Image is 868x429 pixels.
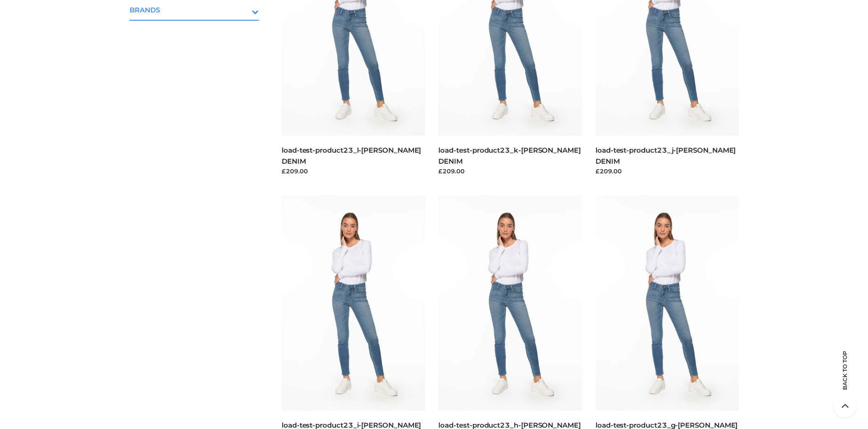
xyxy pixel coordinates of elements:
[130,5,259,15] span: BRANDS
[596,146,736,165] a: load-test-product23_j-[PERSON_NAME] DENIM
[282,146,421,165] a: load-test-product23_l-[PERSON_NAME] DENIM
[834,367,857,390] span: Back to top
[282,166,425,176] div: £209.00
[438,146,580,165] a: load-test-product23_k-[PERSON_NAME] DENIM
[438,166,582,176] div: £209.00
[596,166,739,176] div: £209.00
